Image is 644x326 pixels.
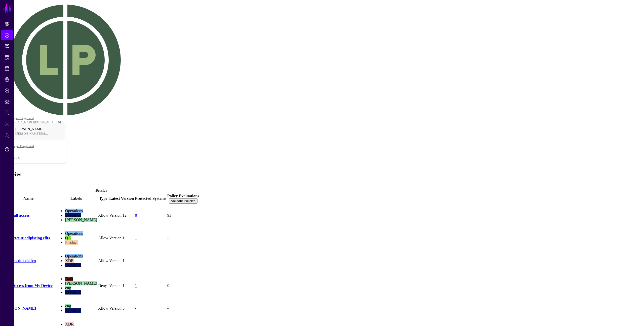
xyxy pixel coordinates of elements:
[65,231,83,236] span: Operations
[98,227,108,249] td: Allow
[65,258,74,263] span: XDR
[98,196,108,201] div: Type
[3,283,53,288] a: Deny Access from My Device
[109,272,134,299] td: Version 1
[65,308,81,313] span: Executive
[5,147,10,152] span: Support
[65,263,81,267] span: Executive
[65,218,97,222] span: [PERSON_NAME]
[5,44,10,49] span: Snippets
[65,213,81,217] span: Executive
[1,86,13,96] a: Policy Lens
[1,130,13,140] a: Admin
[1,30,13,40] a: Policies
[98,204,108,226] td: Allow
[10,138,66,154] a: League Playground
[1,52,13,62] a: Protected Systems
[135,236,137,240] a: 1
[65,277,73,281] span: Dark
[1,119,13,129] a: Logs
[3,258,36,263] a: Dapibus dui eleifen
[5,99,10,104] span: Data Lens
[65,254,83,258] span: Operations
[135,213,137,217] a: 8
[5,55,10,60] span: Protected Systems
[5,77,10,82] span: CAEP Hub
[1,75,13,85] a: CAEP Hub
[3,213,30,217] a: Allow all access
[15,132,49,136] span: [PERSON_NAME][EMAIL_ADDRESS]
[5,133,10,138] span: Admin
[167,300,199,317] td: -
[65,236,71,240] span: QA
[10,156,66,159] div: Log out
[135,250,167,272] td: -
[167,194,199,198] div: Policy Evaluations
[5,121,10,126] span: Logs
[10,144,51,148] span: League Playground
[167,204,199,226] td: 93
[5,33,10,38] span: Policies
[5,22,10,27] span: Dashboard
[1,97,13,107] a: Data Lens
[109,227,134,249] td: Version 1
[98,300,108,317] td: Allow
[65,240,78,245] span: Product
[3,196,54,201] div: Name
[135,300,167,317] td: -
[1,41,13,51] a: Snippets
[3,306,36,310] a: [PERSON_NAME]
[1,19,13,29] a: Dashboard
[65,290,81,295] span: Executive
[5,88,10,93] span: Policy Lens
[2,171,642,178] h2: Policies
[1,108,13,118] a: Reports
[1,63,13,74] a: Identity Data Fabric
[98,250,108,272] td: Allow
[65,286,71,290] span: eng
[167,250,199,272] td: -
[98,272,108,299] td: Deny
[3,3,12,14] a: SGNL
[109,250,134,272] td: Version 1
[5,66,10,71] span: Identity Data Fabric
[10,116,34,120] a: League Playground
[109,196,134,201] div: Latest Version
[95,188,104,192] strong: Total
[104,189,107,192] small: 21
[65,304,71,308] span: eng
[10,5,121,115] img: svg+xml;base64,PHN2ZyB3aWR0aD0iNDQwIiBoZWlnaHQ9IjQ0MCIgdmlld0JveD0iMCAwIDQ0MCA0NDAiIGZpbGw9Im5vbm...
[167,227,199,249] td: -
[167,272,199,299] td: 0
[3,236,50,240] a: Consectetur adipiscing elits
[135,283,137,288] a: 1
[65,209,83,213] span: Operations
[109,204,134,226] td: Version 12
[169,198,197,204] button: Validate Policies
[55,196,97,201] div: Labels
[5,110,10,115] span: Reports
[135,196,166,201] div: Protected Systems
[10,120,66,124] div: [PERSON_NAME][EMAIL_ADDRESS]
[65,281,97,285] span: [PERSON_NAME]
[109,300,134,317] td: Version 5
[15,127,49,131] span: [PERSON_NAME]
